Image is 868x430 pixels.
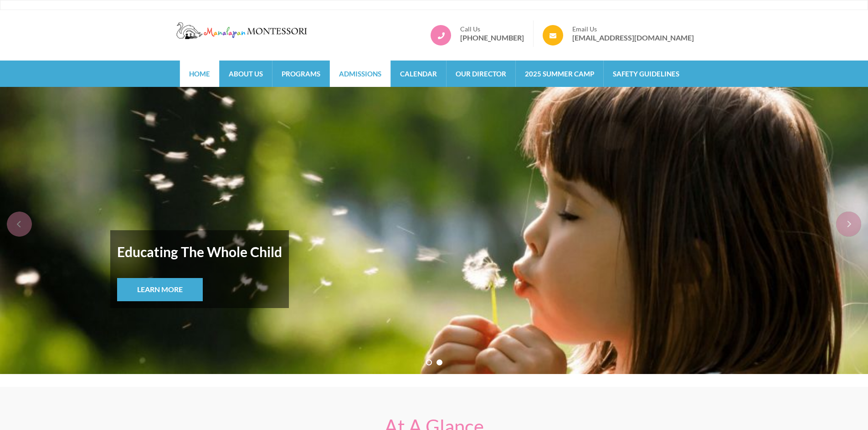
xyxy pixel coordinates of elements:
[117,278,203,301] a: Learn More
[7,212,32,237] div: prev
[460,25,524,33] span: Call Us
[516,61,603,87] a: 2025 Summer Camp
[391,61,446,87] a: Calendar
[604,61,688,87] a: Safety Guidelines
[460,33,524,42] a: [PHONE_NUMBER]
[572,33,694,42] a: [EMAIL_ADDRESS][DOMAIN_NAME]
[180,61,219,87] a: Home
[572,25,694,33] span: Email Us
[117,237,282,266] strong: Educating The Whole Child
[272,61,329,87] a: Programs
[836,212,861,237] div: next
[175,20,311,40] img: Manalapan Montessori – #1 Rated Child Day Care Center in Manalapan NJ
[220,61,272,87] a: About Us
[330,61,390,87] a: Admissions
[447,61,515,87] a: Our Director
